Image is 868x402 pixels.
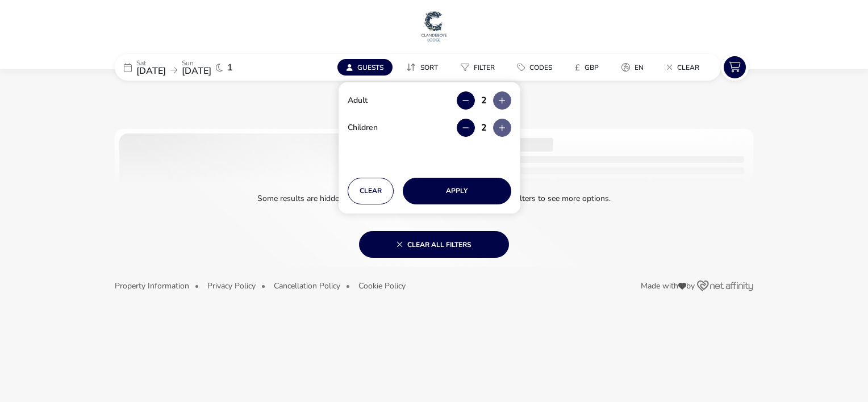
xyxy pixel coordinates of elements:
[585,63,599,72] span: GBP
[566,59,608,76] button: £GBP
[207,282,256,290] button: Privacy Policy
[657,59,708,76] button: Clear
[348,178,394,204] button: Clear
[566,59,612,76] naf-pibe-menu-bar-item: £GBP
[474,63,495,72] span: Filter
[115,54,285,81] div: Sat[DATE]Sun[DATE]1
[337,59,397,76] naf-pibe-menu-bar-item: Guests
[575,62,580,73] i: £
[115,184,753,208] p: Some results are hidden based on your selected filters. Try clearing your filters to see more opt...
[348,97,377,104] label: Adult
[136,65,166,77] span: [DATE]
[452,59,508,76] naf-pibe-menu-bar-item: Filter
[136,60,166,66] p: Sat
[529,63,552,72] span: Codes
[337,59,393,76] button: Guests
[397,59,447,76] button: Sort
[420,63,438,72] span: Sort
[508,59,561,76] button: Codes
[452,59,504,76] button: Filter
[182,60,211,66] p: Sun
[274,282,340,290] button: Cancellation Policy
[397,59,452,76] naf-pibe-menu-bar-item: Sort
[357,63,383,72] span: Guests
[657,59,713,76] naf-pibe-menu-bar-item: Clear
[182,65,211,77] span: [DATE]
[612,59,653,76] button: en
[397,240,471,249] span: Clear all filters
[403,178,511,204] button: Apply
[508,59,566,76] naf-pibe-menu-bar-item: Codes
[641,282,695,290] span: Made with by
[358,282,406,290] button: Cookie Policy
[677,63,699,72] span: Clear
[635,63,644,72] span: en
[420,9,448,43] img: Main Website
[115,282,189,290] button: Property Information
[348,124,387,132] label: Children
[359,231,509,258] button: Clear all filters
[612,59,657,76] naf-pibe-menu-bar-item: en
[227,63,233,72] span: 1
